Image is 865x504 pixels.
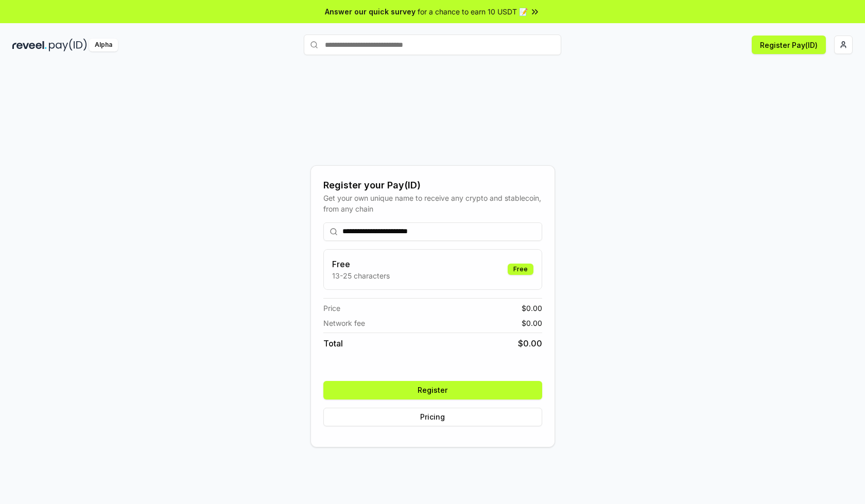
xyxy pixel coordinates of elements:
span: Network fee [323,318,365,328]
img: pay_id [49,39,87,51]
span: $ 0.00 [522,318,542,328]
button: Register Pay(ID) [752,36,826,54]
span: $ 0.00 [522,303,542,314]
span: Price [323,303,340,314]
span: $ 0.00 [518,337,542,350]
p: 13-25 characters [332,270,390,281]
img: reveel_dark [12,39,47,51]
div: Get your own unique name to receive any crypto and stablecoin, from any chain [323,193,542,214]
button: Register [323,381,542,399]
div: Free [508,264,533,275]
div: Register your Pay(ID) [323,178,542,193]
span: Answer our quick survey [325,6,416,17]
button: Pricing [323,408,542,426]
h3: Free [332,258,390,270]
span: Total [323,337,343,350]
div: Alpha [89,39,118,51]
span: for a chance to earn 10 USDT 📝 [418,6,528,17]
